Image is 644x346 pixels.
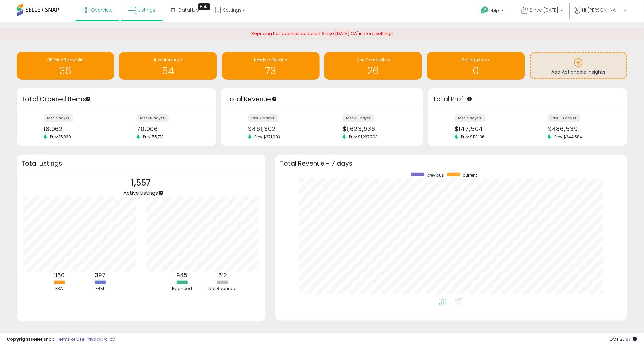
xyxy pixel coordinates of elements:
[138,7,155,13] span: Listings
[226,95,418,104] h3: Total Revenue
[552,69,606,75] span: Add Actionable Insights
[271,96,277,102] div: Tooltip anchor
[140,134,167,140] span: Prev: 55,713
[328,65,419,76] h1: 26
[86,336,115,342] a: Privacy Policy
[47,57,84,63] span: BB Price Below Min
[20,65,111,76] h1: 36
[57,336,85,342] a: Terms of Use
[551,134,585,140] span: Prev: $344,584
[91,7,112,13] span: Overview
[574,7,627,22] a: Hi [PERSON_NAME]
[7,336,115,343] div: seller snap | |
[222,52,320,80] a: Needs to Reprice 73
[531,53,626,78] a: Add Actionable Insights
[458,134,488,140] span: Prev: $113,136
[158,190,164,196] div: Tooltip anchor
[178,7,199,13] span: DataHub
[251,134,284,140] span: Prev: $371,983
[548,125,616,132] div: $486,539
[467,96,473,102] div: Tooltip anchor
[44,114,73,122] label: last 7 days
[346,134,381,140] span: Prev: $1,267,703
[124,177,158,189] p: 1,557
[251,30,393,37] span: Repricing has been disabled on 'Since [DATE] CA' in store settings
[54,272,64,279] b: 1160
[462,57,490,63] span: Selling @ Max
[85,96,91,102] div: Tooltip anchor
[218,272,227,279] b: 612
[491,8,499,13] span: Help
[95,272,105,279] b: 397
[124,189,158,196] span: Active Listings
[455,125,523,132] div: $147,504
[47,134,74,140] span: Prev: 15,839
[433,95,623,104] h3: Total Profit
[324,52,422,80] a: Non Competitive 26
[248,114,278,122] label: last 7 days
[137,125,204,132] div: 70,006
[427,173,444,178] span: previous
[44,125,111,132] div: 18,962
[225,65,316,76] h1: 73
[530,7,559,13] span: Since [DATE]
[481,6,489,14] i: Get Help
[610,336,637,342] span: 2025-09-15 20:07 GMT
[162,286,202,292] div: Repriced
[476,1,511,22] a: Help
[357,57,390,63] span: Non Competitive
[198,3,210,10] div: Tooltip anchor
[343,114,375,122] label: last 30 days
[7,336,31,342] strong: Copyright
[548,114,580,122] label: last 30 days
[154,57,182,63] span: Inventory Age
[280,161,623,166] h3: Total Revenue - 7 days
[254,57,287,63] span: Needs to Reprice
[427,52,525,80] a: Selling @ Max 0
[122,65,213,76] h1: 54
[39,286,79,292] div: FBA
[137,114,169,122] label: last 30 days
[455,114,485,122] label: last 7 days
[21,161,260,166] h3: Total Listings
[463,173,477,178] span: current
[582,7,622,13] span: Hi [PERSON_NAME]
[248,125,317,132] div: $461,302
[203,286,242,292] div: Not Repriced
[119,52,217,80] a: Inventory Age 54
[430,65,521,76] h1: 0
[343,125,411,132] div: $1,623,936
[21,95,211,104] h3: Total Ordered Items
[80,286,120,292] div: FBM
[17,52,114,80] a: BB Price Below Min 36
[177,272,188,279] b: 945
